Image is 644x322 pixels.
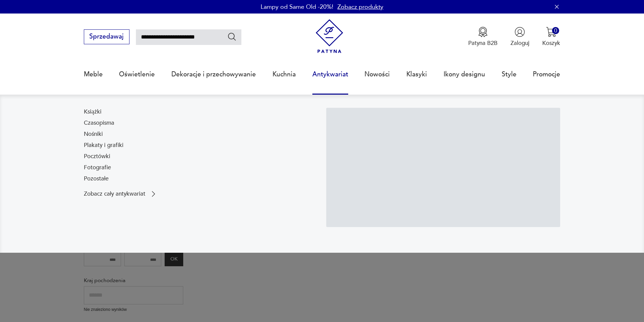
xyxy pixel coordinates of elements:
[84,191,145,197] p: Zobacz cały antykwariat
[84,164,111,172] a: Fotografie
[468,27,498,47] a: Ikona medaluPatyna B2B
[312,19,347,53] img: Patyna - sklep z meblami i dekoracjami vintage
[84,141,123,149] a: Plakaty i grafiki
[84,34,129,40] a: Sprzedawaj
[312,59,348,90] a: Antykwariat
[272,59,296,90] a: Kuchnia
[171,59,256,90] a: Dekoracje i przechowywanie
[502,59,517,90] a: Style
[84,29,129,44] button: Sprzedawaj
[542,39,560,47] p: Koszyk
[84,175,109,183] a: Pozostałe
[515,27,525,37] img: Ikonka użytkownika
[84,152,110,160] a: Pocztówki
[468,39,498,47] p: Patyna B2B
[261,3,333,11] p: Lampy od Same Old -20%!
[84,119,114,127] a: Czasopisma
[84,130,103,138] a: Nośniki
[364,59,390,90] a: Nowości
[510,39,529,47] p: Zaloguj
[510,27,529,47] button: Zaloguj
[546,27,556,37] img: Ikona koszyka
[478,27,488,37] img: Ikona medalu
[552,27,559,34] div: 0
[444,59,485,90] a: Ikony designu
[84,108,101,116] a: Książki
[337,3,383,11] a: Zobacz produkty
[84,190,158,198] a: Zobacz cały antykwariat
[533,59,560,90] a: Promocje
[542,27,560,47] button: 0Koszyk
[468,27,498,47] button: Patyna B2B
[406,59,427,90] a: Klasyki
[227,32,237,42] button: Szukaj
[84,59,103,90] a: Meble
[119,59,155,90] a: Oświetlenie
